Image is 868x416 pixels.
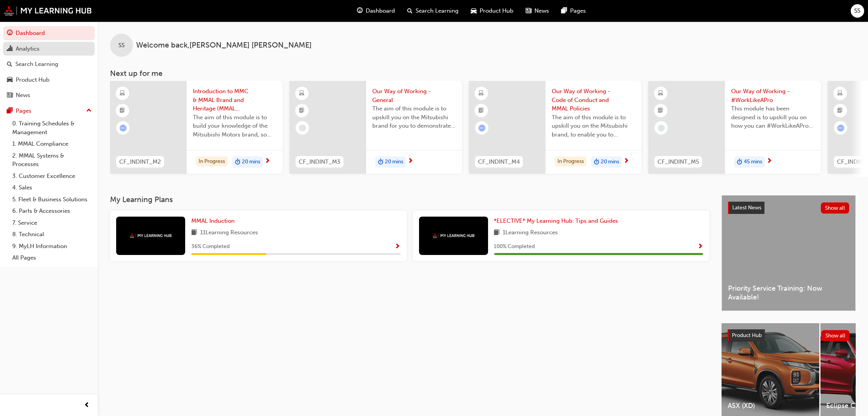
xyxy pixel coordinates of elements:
span: Show Progress [697,243,703,250]
span: learningResourceType_ELEARNING-icon [479,89,484,99]
span: Pages [570,7,586,15]
button: Show Progress [697,242,703,252]
span: booktick-icon [658,106,664,116]
a: guage-iconDashboard [351,3,401,19]
a: 0. Training Schedules & Management [9,118,95,138]
span: MMAL Induction [191,217,235,224]
a: 2. MMAL Systems & Processes [9,150,95,170]
a: Product HubShow all [728,329,850,342]
span: Search Learning [416,7,459,15]
span: learningResourceType_ELEARNING-icon [838,89,843,99]
span: 45 mins [744,158,762,166]
span: booktick-icon [479,106,484,116]
div: Product Hub [16,76,49,84]
span: learningResourceType_ELEARNING-icon [658,89,664,99]
button: Show all [821,202,850,214]
span: book-icon [191,228,197,238]
span: chart-icon [7,46,13,53]
a: 8. Technical [9,229,95,240]
button: DashboardAnalyticsSearch LearningProduct HubNews [3,25,95,104]
img: mmal [130,233,172,238]
button: Pages [3,104,95,118]
a: Product Hub [3,73,95,87]
a: 6. Parts & Accessories [9,205,95,217]
div: In Progress [555,156,587,167]
span: learningResourceType_ELEARNING-icon [120,89,125,99]
span: learningRecordVerb_ATTEMPT-icon [478,125,485,132]
span: Our Way of Working - General [372,87,456,104]
h3: Next up for me [98,69,868,78]
a: CF_INDINT_M5Our Way of Working - #WorkLikeAProThis module has been designed is to upskill you on ... [648,81,821,174]
span: pages-icon [561,6,567,16]
span: duration-icon [235,157,240,167]
span: news-icon [526,6,531,16]
div: News [16,91,30,100]
button: Show all [821,330,850,341]
span: 20 mins [385,158,403,166]
a: CF_INDINT_M3Our Way of Working - GeneralThe aim of this module is to upskill you on the Mitsubish... [289,81,462,174]
span: next-icon [408,158,413,165]
span: next-icon [766,158,772,165]
span: 36 % Completed [191,242,230,251]
a: 7. Service [9,217,95,229]
span: Dashboard [366,7,395,15]
span: duration-icon [737,157,742,167]
a: 5. Fleet & Business Solutions [9,194,95,206]
span: Introduction to MMC & MMAL Brand and Heritage (MMAL Induction) [193,87,276,113]
span: up-icon [86,106,92,116]
span: Priority Service Training: Now Available! [728,284,849,301]
span: Latest News [732,204,761,211]
a: search-iconSearch Learning [401,3,465,19]
button: Show Progress [395,242,401,252]
a: MMAL Induction [191,217,238,225]
span: pages-icon [7,108,13,115]
a: CF_INDINT_M2Introduction to MMC & MMAL Brand and Heritage (MMAL Induction)The aim of this module ... [110,81,283,174]
span: 20 mins [242,158,260,166]
span: Welcome back , [PERSON_NAME] [PERSON_NAME] [136,41,312,50]
span: Product Hub [732,332,762,339]
span: guage-icon [7,30,13,37]
span: CF_INDINT_M4 [478,158,520,166]
span: learningRecordVerb_ATTEMPT-icon [837,125,844,132]
a: News [3,88,95,102]
span: duration-icon [378,157,383,167]
span: learningRecordVerb_NONE-icon [658,125,665,132]
span: search-icon [407,6,413,16]
span: news-icon [7,92,13,99]
a: 4. Sales [9,182,95,194]
span: booktick-icon [299,106,305,116]
div: Analytics [16,44,39,53]
span: Our Way of Working - #WorkLikeAPro [731,87,815,104]
span: 20 mins [601,158,619,166]
a: car-iconProduct Hub [465,3,519,19]
img: mmal [4,6,92,16]
a: CF_INDINT_M4Our Way of Working - Code of Conduct and MMAL PoliciesThe aim of this module is to up... [469,81,641,174]
span: The aim of this module is to build your knowledge of the Mitsubishi Motors brand, so you can demo... [193,113,276,139]
span: Show Progress [395,243,401,250]
span: Product Hub [480,7,513,15]
a: All Pages [9,252,95,264]
span: learningRecordVerb_ATTEMPT-icon [120,125,127,132]
span: 1 Learning Resources [503,228,558,238]
span: booktick-icon [120,106,125,116]
a: Latest NewsShow allPriority Service Training: Now Available! [722,195,856,311]
a: Search Learning [3,57,95,71]
span: 100 % Completed [494,242,535,251]
span: The aim of this module is to upskill you on the Mitsubishi brand for you to demonstrate the same ... [372,104,456,130]
span: The aim of this module is to upskill you on the Mitsubishi brand, to enable you to demonstrate an... [552,113,635,139]
a: news-iconNews [519,3,555,19]
span: 11 Learning Resources [200,228,258,238]
span: prev-icon [84,401,90,410]
span: next-icon [265,158,270,165]
a: Dashboard [3,26,95,40]
a: 9. MyLH Information [9,240,95,252]
span: SS [118,41,125,50]
span: car-icon [7,77,13,84]
span: This module has been designed is to upskill you on how you can #WorkLikeAPro at Mitsubishi Motors... [731,104,815,130]
a: Latest NewsShow all [728,202,849,214]
span: ASX (XD) [728,401,813,410]
span: next-icon [623,158,629,165]
span: guage-icon [357,6,363,16]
